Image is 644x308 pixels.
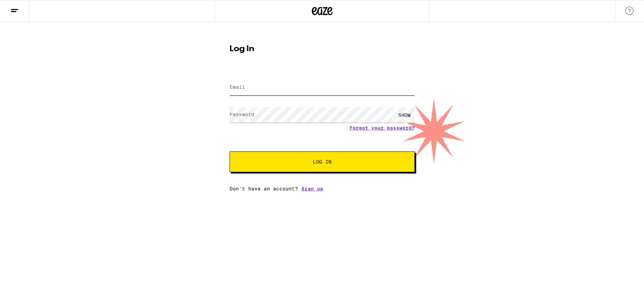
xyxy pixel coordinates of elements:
label: Password [230,112,254,117]
button: Log In [230,151,415,172]
span: Log In [313,159,332,164]
h1: Log In [230,45,415,53]
a: Forgot your password? [349,125,415,131]
div: SHOW [394,107,415,123]
a: Sign up [301,186,323,192]
label: Email [230,84,245,90]
span: Hi. Need any help? [4,5,50,10]
div: Don't have an account? [230,186,415,192]
input: Email [230,80,415,95]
